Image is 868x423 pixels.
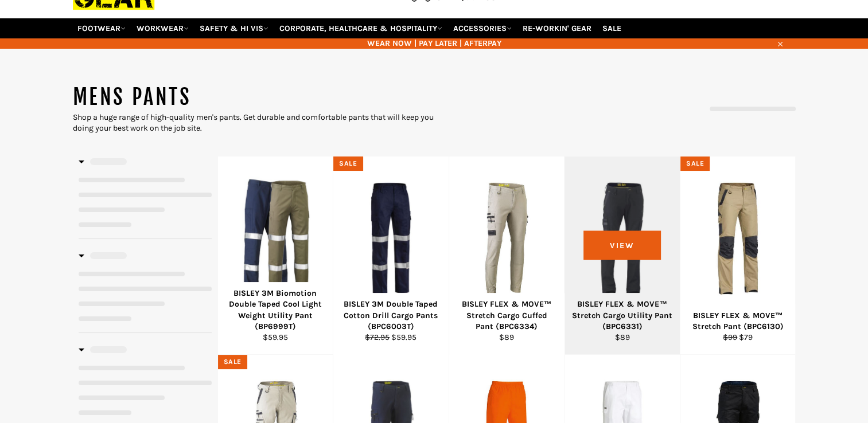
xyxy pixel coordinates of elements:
div: BISLEY 3M Double Taped Cotton Drill Cargo Pants (BPC6003T) [341,299,442,332]
a: BISLEY BP6999T 3M Biomotion Double Taped Cool Light Weight Utility Pant - Workin' Gear BISLEY 3M ... [217,156,333,355]
div: BISLEY FLEX & MOVE™ Stretch Pant (BPC6130) [687,310,788,332]
s: $72.95 [365,332,390,342]
div: $89 [456,332,557,343]
div: BISLEY FLEX & MOVE™ Stretch Cargo Cuffed Pant (BPC6334) [456,299,557,332]
s: $99 [723,332,737,342]
a: RE-WORKIN' GEAR [518,18,596,38]
a: BISLEY FLEX & MOVE™ Stretch Cargo Utility Pant (BPC6331) - Workin' Gear BISLEY FLEX & MOVE™ Stret... [564,156,680,355]
div: BISLEY 3M Biomotion Double Taped Cool Light Weight Utility Pant (BP6999T) [225,288,326,332]
a: CORPORATE, HEALTHCARE & HOSPITALITY [275,18,447,38]
span: WEAR NOW | PAY LATER | AFTERPAY [73,38,796,49]
a: ACCESSORIES [449,18,516,38]
div: BISLEY FLEX & MOVE™ Stretch Cargo Utility Pant (BPC6331) [572,299,673,332]
a: SALE [598,18,626,38]
img: BISLEY FLEX & MOVE™ Stretch Pant (BPC6130) - Workin' Gear [695,181,781,296]
h1: MENS PANTS [73,83,434,112]
span: View [583,230,661,260]
a: SAFETY & HI VIS [195,18,273,38]
div: Shop a huge range of high-quality men's pants. Get durable and comfortable pants that will keep y... [73,112,434,134]
div: Sale [333,156,363,171]
img: BISLEY BPC6003T 3M Double Taped Cotton Drill Cargo Pants - Workin' Gear [348,181,434,296]
a: BISLEY FLEX & MOVE™ Stretch Cargo Cuffed Pant (BPC6334) - Workin' Gear BISLEY FLEX & MOVE™ Stretc... [449,156,565,355]
img: BISLEY FLEX & MOVE™ Stretch Cargo Cuffed Pant (BPC6334) - Workin' Gear [464,181,550,296]
img: BISLEY BP6999T 3M Biomotion Double Taped Cool Light Weight Utility Pant - Workin' Gear [236,171,314,305]
a: FOOTWEAR [73,18,130,38]
div: $79 [687,332,788,343]
a: BISLEY BPC6003T 3M Double Taped Cotton Drill Cargo Pants - Workin' Gear BISLEY 3M Double Taped Co... [333,156,449,355]
a: BISLEY FLEX & MOVE™ Stretch Pant (BPC6130) - Workin' Gear BISLEY FLEX & MOVE™ Stretch Pant (BPC61... [680,156,796,355]
div: $59.95 [225,332,326,343]
div: Sale [218,355,247,369]
div: $59.95 [341,332,442,343]
a: WORKWEAR [132,18,193,38]
div: Sale [680,156,710,171]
